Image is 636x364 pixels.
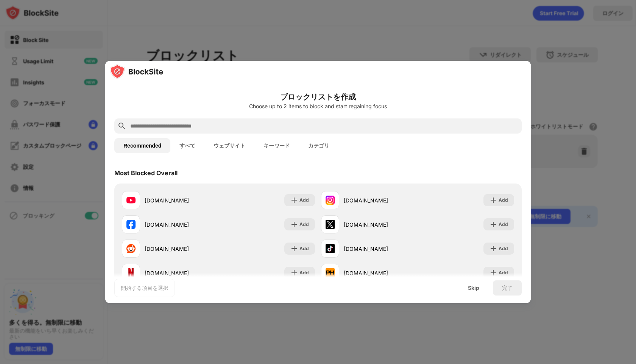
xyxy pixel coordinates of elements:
img: favicons [326,196,335,205]
img: favicons [326,244,335,253]
button: Recommended [114,138,170,153]
div: Add [499,196,508,204]
img: favicons [326,220,335,229]
div: [DOMAIN_NAME] [145,269,218,277]
div: 完了 [502,285,513,291]
div: Skip [468,285,479,291]
div: [DOMAIN_NAME] [145,221,218,229]
img: favicons [126,244,136,253]
div: Choose up to 2 items to block and start regaining focus [114,103,522,109]
div: Add [499,245,508,252]
img: favicons [126,196,136,205]
button: キーワード [254,138,299,153]
div: Add [499,269,508,277]
img: logo-blocksite.svg [110,64,163,79]
h6: ブロックリストを作成 [114,91,522,103]
img: favicons [326,268,335,277]
button: すべて [170,138,204,153]
div: [DOMAIN_NAME] [344,269,418,277]
img: favicons [126,268,136,277]
div: [DOMAIN_NAME] [145,196,218,204]
div: [DOMAIN_NAME] [344,221,418,229]
img: search.svg [117,121,126,131]
div: Add [499,221,508,228]
div: Add [299,196,309,204]
div: Add [299,269,309,277]
div: [DOMAIN_NAME] [344,196,418,204]
div: [DOMAIN_NAME] [344,245,418,253]
div: Add [299,245,309,252]
div: 開始する項目を選択 [121,284,168,292]
button: ウェブサイト [204,138,254,153]
button: カテゴリ [299,138,338,153]
div: Add [299,221,309,228]
div: Most Blocked Overall [114,169,178,177]
img: favicons [126,220,136,229]
div: [DOMAIN_NAME] [145,245,218,253]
